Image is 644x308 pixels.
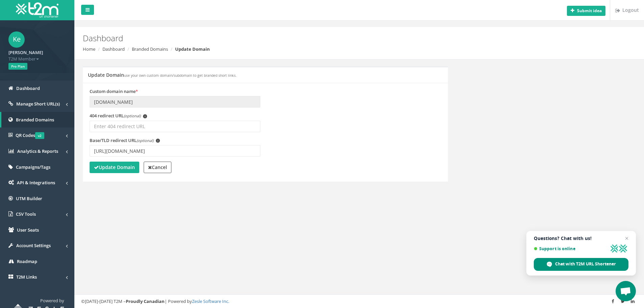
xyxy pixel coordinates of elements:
span: Support is online [534,246,607,251]
strong: [PERSON_NAME] [8,49,43,55]
h2: Dashboard [83,34,542,43]
input: Enter 404 redirect URL [90,121,260,132]
span: User Seats [17,227,39,233]
span: Ke [8,31,25,48]
a: [PERSON_NAME] T2M Member [8,48,66,62]
strong: Update Domain [94,164,135,170]
span: QR Codes [16,132,44,138]
input: Enter domain name [90,96,260,108]
strong: Proudly Canadian [126,298,165,304]
em: (optional) [137,138,153,143]
button: Submit idea [567,6,605,16]
a: Branded Domains [132,46,168,52]
span: Chat with T2M URL Shortener [555,261,616,267]
img: T2M [16,2,58,18]
button: Update Domain [90,162,139,173]
label: Custom domain name [90,88,138,95]
a: Cancel [144,162,171,173]
div: ©[DATE]-[DATE] T2M – | Powered by [81,298,637,305]
span: v2 [35,132,44,139]
span: Manage Short URL(s) [16,101,60,107]
a: Zesle Software Inc. [192,298,229,304]
span: Analytics & Reports [17,148,58,154]
strong: Cancel [148,164,167,170]
a: Home [83,46,95,52]
h5: Update Domain [88,72,237,77]
span: i [143,114,147,118]
div: Open chat [616,281,636,301]
label: Base/TLD redirect URL [90,137,160,144]
strong: Update Domain [175,46,210,52]
span: Powered by [40,298,64,304]
div: Chat with T2M URL Shortener [534,258,628,271]
span: i [156,139,160,143]
span: API & Integrations [17,180,55,186]
span: T2M Links [16,274,37,280]
span: UTM Builder [16,195,42,202]
span: CSV Tools [16,211,36,217]
a: Dashboard [102,46,125,52]
span: Pro Plan [8,63,27,70]
span: Close chat [623,234,631,242]
input: Enter TLD redirect URL [90,145,260,157]
label: 404 redirect URL [90,113,147,119]
b: Submit idea [577,8,602,14]
span: Campaigns/Tags [16,164,50,170]
span: Questions? Chat with us! [534,236,628,241]
small: use your own custom domain/subdomain to get branded short links. [124,73,237,78]
em: (optional) [124,113,141,118]
span: T2M Member [8,56,66,62]
span: Branded Domains [16,117,54,123]
span: Account Settings [16,242,51,248]
span: Dashboard [16,85,40,91]
span: Roadmap [17,258,37,264]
